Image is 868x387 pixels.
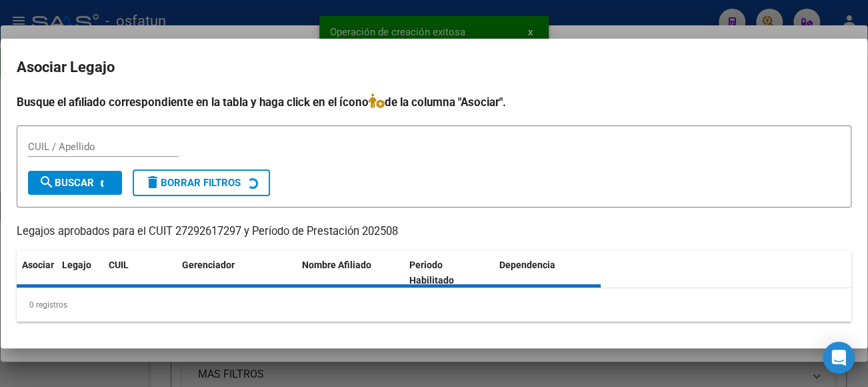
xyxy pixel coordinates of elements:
span: Nombre Afiliado [302,260,371,270]
datatable-header-cell: Gerenciador [177,251,297,295]
h4: Busque el afiliado correspondiente en la tabla y haga click en el ícono de la columna "Asociar". [17,93,851,111]
span: Borrar Filtros [145,177,241,189]
datatable-header-cell: Legajo [57,251,103,295]
h2: Asociar Legajo [17,55,851,80]
datatable-header-cell: Periodo Habilitado [404,251,494,295]
mat-icon: search [39,174,55,190]
button: Borrar Filtros [133,169,270,196]
datatable-header-cell: CUIL [103,251,177,295]
div: 0 registros [17,288,851,322]
span: Gerenciador [182,260,235,270]
span: Asociar [22,260,54,270]
datatable-header-cell: Nombre Afiliado [297,251,404,295]
span: Legajo [62,260,91,270]
button: Buscar [28,171,122,195]
span: Dependencia [499,260,555,270]
div: Open Intercom Messenger [823,342,855,374]
span: Periodo Habilitado [409,260,454,286]
datatable-header-cell: Asociar [17,251,57,295]
datatable-header-cell: Dependencia [494,251,601,295]
span: CUIL [109,260,129,270]
span: Buscar [39,177,94,189]
p: Legajos aprobados para el CUIT 27292617297 y Período de Prestación 202508 [17,224,851,240]
mat-icon: delete [145,174,161,190]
